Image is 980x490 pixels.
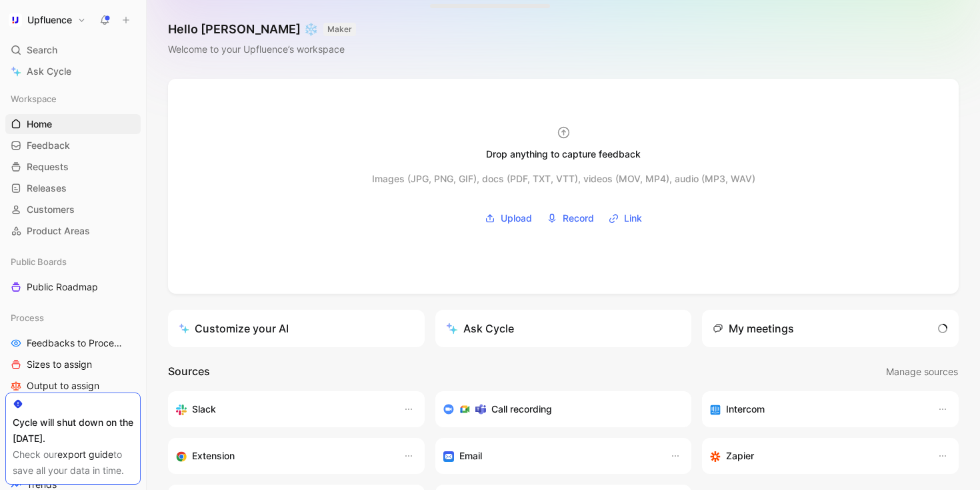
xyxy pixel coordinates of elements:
[5,252,141,297] div: Public BoardsPublic Roadmap
[5,178,141,198] a: Releases
[885,363,959,381] button: Manage sources
[446,320,514,336] div: Ask Cycle
[57,449,113,460] a: export guide
[886,364,958,380] span: Manage sources
[9,13,22,27] img: Upfluence
[5,89,141,109] div: Workspace
[179,320,289,336] div: Customize your AI
[11,92,57,105] span: Workspace
[443,401,673,417] div: Record & transcribe meetings from Zoom, Meet & Teams.
[192,448,235,464] h3: Extension
[192,401,216,417] h3: Slack
[5,200,141,220] a: Customers
[726,448,754,464] h3: Zapier
[5,252,141,272] div: Public Boards
[710,448,924,464] div: Capture feedback from thousands of sources with Zapier (survey results, recordings, sheets, etc).
[5,354,141,375] a: Sizes to assign
[27,224,90,238] span: Product Areas
[176,448,390,464] div: Capture feedback from anywhere on the web
[5,277,141,297] a: Public Roadmap
[11,311,44,324] span: Process
[168,310,425,347] a: Customize your AI
[5,114,141,134] a: Home
[710,401,924,417] div: Sync your customers, send feedback and get updates in Intercom
[5,61,141,81] a: Ask Cycle
[27,358,92,371] span: Sizes to assign
[5,11,89,29] button: UpfluenceUpfluence
[563,210,594,226] span: Record
[27,139,70,152] span: Feedback
[168,363,210,381] h2: Sources
[27,182,67,195] span: Releases
[5,157,141,177] a: Requests
[27,63,71,79] span: Ask Cycle
[27,379,99,393] span: Output to assign
[459,448,482,464] h3: Email
[27,336,122,350] span: Feedbacks to Process
[713,320,794,336] div: My meetings
[604,208,647,228] button: Link
[5,136,141,156] a: Feedback
[5,333,141,353] a: Feedbacks to Process
[501,210,532,226] span: Upload
[11,255,67,268] span: Public Boards
[27,280,98,294] span: Public Roadmap
[168,41,356,57] div: Welcome to your Upfluence’s workspace
[726,401,765,417] h3: Intercom
[624,210,642,226] span: Link
[27,160,69,174] span: Requests
[435,310,692,347] button: Ask Cycle
[486,146,641,162] div: Drop anything to capture feedback
[5,308,141,328] div: Process
[27,117,52,131] span: Home
[27,203,75,216] span: Customers
[480,208,537,228] button: Upload
[372,171,755,187] div: Images (JPG, PNG, GIF), docs (PDF, TXT, VTT), videos (MOV, MP4), audio (MP3, WAV)
[5,221,141,241] a: Product Areas
[168,21,356,37] h1: Hello [PERSON_NAME] ❄️
[323,23,356,36] button: MAKER
[13,447,133,479] div: Check our to save all your data in time.
[443,448,657,464] div: Forward emails to your feedback inbox
[13,415,133,447] div: Cycle will shut down on the [DATE].
[27,42,57,58] span: Search
[5,308,141,417] div: ProcessFeedbacks to ProcessSizes to assignOutput to assignBusiness Focus to assign
[5,376,141,396] a: Output to assign
[5,40,141,60] div: Search
[491,401,552,417] h3: Call recording
[542,208,599,228] button: Record
[27,14,72,26] h1: Upfluence
[176,401,390,417] div: Sync your customers, send feedback and get updates in Slack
